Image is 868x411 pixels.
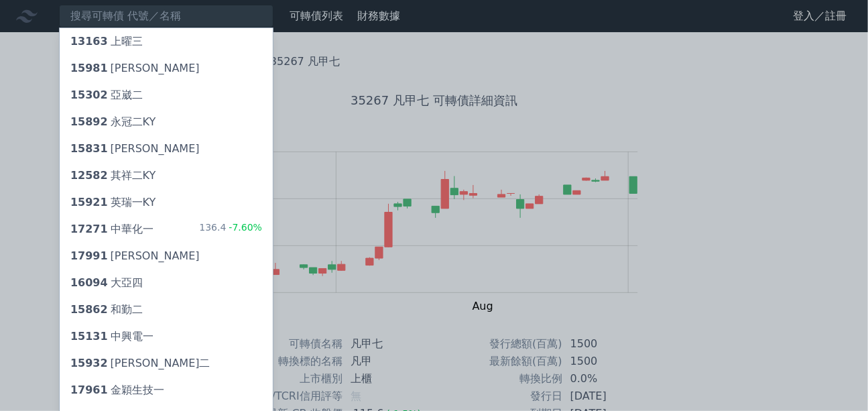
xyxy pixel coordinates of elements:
span: 15981 [70,62,108,74]
a: 15932[PERSON_NAME]二 [60,350,273,377]
a: 15981[PERSON_NAME] [60,55,273,82]
span: 12582 [70,169,108,182]
div: 136.4 [199,221,262,237]
a: 15862和勤二 [60,296,273,323]
span: 17271 [70,223,108,235]
span: 15921 [70,196,108,209]
div: 聊天小工具 [801,347,868,411]
span: 15831 [70,142,108,155]
span: -7.60% [226,222,262,233]
span: 15131 [70,330,108,343]
a: 15892永冠二KY [60,109,273,135]
div: 上曜三 [70,34,143,50]
div: 永冠二KY [70,114,156,130]
a: 17961金穎生技一 [60,377,273,404]
div: [PERSON_NAME] [70,248,200,264]
span: 16094 [70,276,108,289]
span: 15302 [70,89,108,101]
div: 金穎生技一 [70,382,164,398]
span: 13163 [70,35,108,48]
div: 和勤二 [70,302,143,318]
div: [PERSON_NAME]二 [70,355,210,371]
a: 15302亞崴二 [60,82,273,109]
div: 亞崴二 [70,87,143,103]
span: 15862 [70,303,108,316]
div: [PERSON_NAME] [70,141,200,157]
a: 13163上曜三 [60,28,273,55]
div: 中華化一 [70,221,153,237]
div: 中興電一 [70,329,153,345]
span: 15892 [70,115,108,128]
div: 其祥二KY [70,168,156,184]
a: 12582其祥二KY [60,162,273,189]
a: 15131中興電一 [60,323,273,350]
div: 英瑞一KY [70,194,156,211]
a: 17271中華化一 136.4-7.60% [60,216,273,243]
div: [PERSON_NAME] [70,60,200,76]
span: 17991 [70,249,108,262]
a: 15921英瑞一KY [60,189,273,216]
a: 15831[PERSON_NAME] [60,135,273,162]
div: 大亞四 [70,275,143,291]
a: 17991[PERSON_NAME] [60,243,273,270]
iframe: Chat Widget [801,347,868,411]
span: 17961 [70,384,108,396]
a: 16094大亞四 [60,270,273,296]
span: 15932 [70,357,108,369]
